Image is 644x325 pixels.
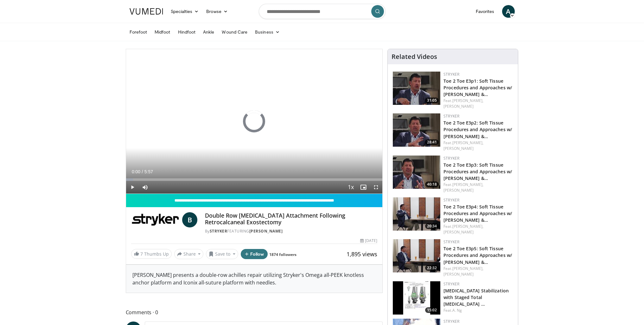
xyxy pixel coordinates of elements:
a: [PERSON_NAME], [452,266,483,271]
input: Search topics, interventions [259,4,386,19]
div: Feat. [443,308,513,313]
a: Stryker [443,72,459,77]
img: 88654d28-53f6-4a8b-9f57-d4a1a6effd11.150x105_q85_crop-smart_upscale.jpg [393,239,440,272]
a: Wound Care [218,26,251,38]
div: Feat. [443,224,513,235]
button: Share [174,249,204,259]
a: Business [251,26,284,38]
a: Toe 2 Toe E3p2: Soft Tissue Procedures and Approaches w/ [PERSON_NAME] &… [443,120,512,139]
a: [PERSON_NAME] [443,271,474,277]
button: Fullscreen [370,181,382,194]
span: 15:02 [425,307,439,313]
a: 20:34 [393,197,440,231]
a: Specialties [167,5,203,18]
button: Playback Rate [344,181,357,194]
img: 5a24c186-d7fd-471e-9a81-cffed9b91a88.150x105_q85_crop-smart_upscale.jpg [393,72,440,105]
h4: Double Row [MEDICAL_DATA] Attachment Following Retrocalcaneal Exostectomy [205,212,377,226]
span: 28:41 [425,139,439,145]
a: [PERSON_NAME] [443,188,474,193]
a: [PERSON_NAME], [452,182,483,187]
span: 40:18 [425,182,439,187]
a: Stryker [210,228,227,234]
a: Stryker [443,239,459,245]
span: 31:05 [425,98,439,103]
a: Forefoot [126,26,151,38]
a: Midfoot [151,26,174,38]
span: / [142,169,143,174]
a: Stryker [443,156,459,161]
a: Stryker [443,319,459,324]
span: 1,895 views [347,250,377,258]
div: By FEATURING [205,228,377,234]
a: 31:05 [393,72,440,105]
a: [MEDICAL_DATA] Stabilization with Staged Total [MEDICAL_DATA] … [443,288,509,307]
button: Save to [206,249,238,259]
span: 7 [140,251,143,257]
span: 0:00 [132,169,140,174]
a: B [182,212,197,227]
a: [PERSON_NAME], [452,224,483,229]
img: VuMedi Logo [130,8,163,15]
a: [PERSON_NAME] [443,229,474,235]
img: 42cec133-4c10-4aac-b10b-ca9e8ff2a38f.150x105_q85_crop-smart_upscale.jpg [393,113,440,147]
a: [PERSON_NAME] [443,104,474,109]
a: A [502,5,515,18]
a: 22:32 [393,239,440,272]
div: Progress Bar [126,178,383,181]
img: ff7741fe-de8d-4c97-8847-d5564e318ff5.150x105_q85_crop-smart_upscale.jpg [393,156,440,189]
a: Browse [202,5,232,18]
a: 40:18 [393,156,440,189]
a: 7 Thumbs Up [131,249,172,259]
span: Comments 0 [126,308,383,316]
a: Toe 2 Toe E3p1: Soft Tissue Procedures and Approaches w/ [PERSON_NAME] &… [443,78,512,97]
a: Stryker [443,113,459,119]
button: Follow [241,249,268,259]
div: Feat. [443,266,513,277]
a: [PERSON_NAME] [249,228,283,234]
a: Toe 2 Toe E3p5: Soft Tissue Procedures and Approaches w/ [PERSON_NAME] &… [443,245,512,265]
div: [DATE] [360,238,377,244]
a: Stryker [443,281,459,287]
a: [PERSON_NAME], [452,98,483,103]
span: 5:57 [144,169,153,174]
video-js: Video Player [126,49,383,194]
a: 15:02 [393,281,440,315]
div: Feat. [443,140,513,151]
a: [PERSON_NAME], [452,140,483,145]
h4: Related Videos [392,53,437,61]
a: Favorites [472,5,498,18]
button: Mute [139,181,151,194]
img: c666e18c-5948-42bb-87b8-0687c898742b.150x105_q85_crop-smart_upscale.jpg [393,197,440,231]
button: Play [126,181,139,194]
a: Hindfoot [174,26,200,38]
a: A. Ng [452,308,462,313]
button: Enable picture-in-picture mode [357,181,370,194]
span: 20:34 [425,223,439,229]
img: Stryker [131,212,180,227]
a: 1874 followers [269,252,296,257]
a: Toe 2 Toe E3p3: Soft Tissue Procedures and Approaches w/ [PERSON_NAME] &… [443,162,512,181]
a: Stryker [443,197,459,203]
a: Ankle [199,26,218,38]
a: [PERSON_NAME] [443,146,474,151]
img: 4f68ead0-413b-4e2a-8920-13fd80c2d468.150x105_q85_crop-smart_upscale.jpg [393,281,440,315]
div: [PERSON_NAME] presents a double-row achilles repair utilizing Stryker's Omega all-PEEK knotless a... [126,265,383,293]
a: 28:41 [393,113,440,147]
div: Feat. [443,98,513,109]
span: 22:32 [425,265,439,271]
a: Toe 2 Toe E3p4: Soft Tissue Procedures and Approaches w/ [PERSON_NAME] &… [443,204,512,223]
div: Feat. [443,182,513,193]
